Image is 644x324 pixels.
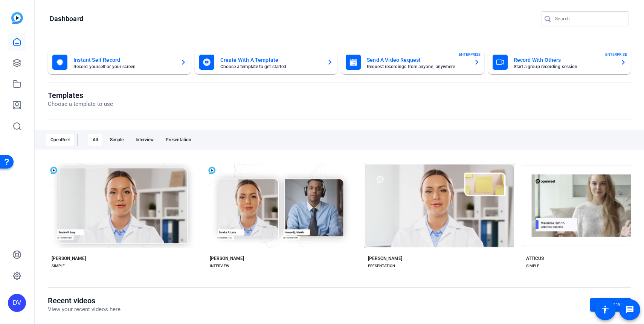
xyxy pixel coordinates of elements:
div: PRESENTATION [368,263,395,269]
button: Create With A TemplateChoose a template to get started [195,50,338,74]
button: Record With OthersStart a group recording sessionENTERPRISE [488,50,631,74]
div: All [88,134,102,146]
mat-card-title: Record With Others [514,55,615,64]
mat-card-title: Send A Video Request [367,55,468,64]
p: Choose a template to use [48,100,113,109]
div: SIMPLE [526,263,539,269]
mat-card-subtitle: Start a group recording session [514,64,615,69]
p: View your recent videos here [48,305,121,314]
div: SIMPLE [52,263,65,269]
button: Send A Video RequestRequest recordings from anyone, anywhereENTERPRISE [341,50,484,74]
mat-icon: accessibility [601,305,610,314]
div: OpenReel [46,134,74,146]
span: ENTERPRISE [459,52,481,57]
div: Presentation [161,134,196,146]
div: INTERVIEW [210,263,229,269]
h1: Dashboard [50,14,83,23]
mat-icon: message [625,305,634,314]
mat-card-title: Create With A Template [220,55,321,64]
mat-card-subtitle: Request recordings from anyone, anywhere [367,64,468,69]
input: Search [555,14,623,23]
span: ENTERPRISE [605,52,627,57]
div: [PERSON_NAME] [368,255,402,261]
div: Simple [105,134,128,146]
div: [PERSON_NAME] [210,255,244,261]
a: Go to library [590,298,631,312]
img: blue-gradient.svg [11,12,23,24]
button: Instant Self RecordRecord yourself or your screen [48,50,191,74]
div: [PERSON_NAME] [52,255,86,261]
div: ATTICUS [526,255,544,261]
mat-card-subtitle: Choose a template to get started [220,64,321,69]
mat-card-title: Instant Self Record [73,55,174,64]
h1: Recent videos [48,296,121,305]
div: Interview [131,134,158,146]
mat-card-subtitle: Record yourself or your screen [73,64,174,69]
h1: Templates [48,91,113,100]
div: DV [8,294,26,312]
